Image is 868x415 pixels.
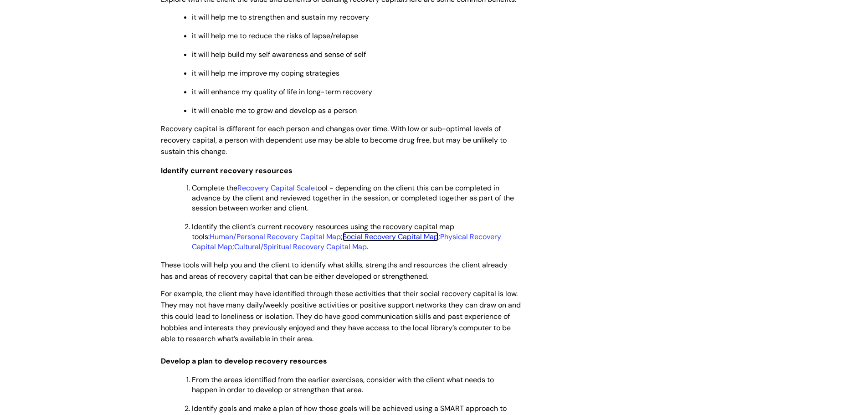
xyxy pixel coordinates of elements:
[234,242,367,251] a: Cultural/Spiritual Recovery Capital Map
[192,375,494,395] span: From the areas identified from the earlier exercises, consider with the client what needs to happ...
[192,232,501,251] a: Physical Recovery Capital Map
[192,183,514,213] span: Complete the tool - depending on the client this can be completed in advance by the client and re...
[237,183,315,193] a: Recovery Capital Scale
[161,289,521,343] span: For example, the client may have identified through these activities that their social recovery c...
[192,50,366,59] span: it will help build my self awareness and sense of self
[210,232,341,241] a: Human/Personal Recovery Capital Map
[192,31,358,41] span: it will help me to reduce the risks of lapse/relapse
[192,222,501,251] span: Identify the client's current recovery resources using the recovery capital map tools: ; ; ; .
[192,106,357,115] span: it will enable me to grow and develop as a person
[161,124,507,156] span: Recovery capital is different for each person and changes over time. With low or sub-optimal leve...
[161,260,508,281] span: These tools will help you and the client to identify what skills, strengths and resources the cli...
[192,68,339,78] span: it will help me improve my coping strategies
[161,356,327,366] span: Develop a plan to develop recovery resources
[161,166,293,175] span: Identify current recovery resources
[192,87,372,97] span: it will enhance my quality of life in long-term recovery
[343,232,438,241] a: Social Recovery Capital Map
[192,12,369,22] span: it will help me to strengthen and sustain my recovery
